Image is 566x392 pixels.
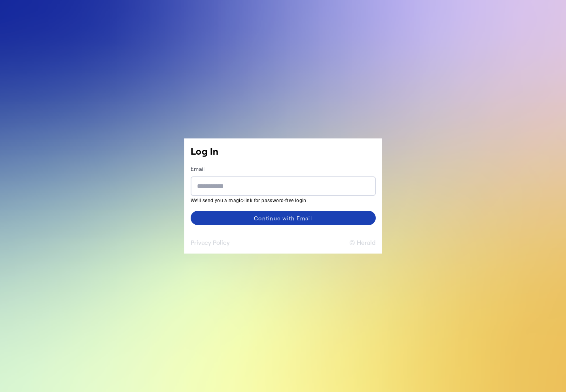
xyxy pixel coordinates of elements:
[191,238,230,247] button: Privacy Policy
[191,145,376,157] h1: Log In
[191,165,205,172] label: Email
[349,238,376,247] button: © Herald
[191,196,371,205] mat-hint: We'll send you a magic-link for password-free login.
[254,214,312,222] div: Continue with Email
[191,211,376,225] button: Continue with Email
